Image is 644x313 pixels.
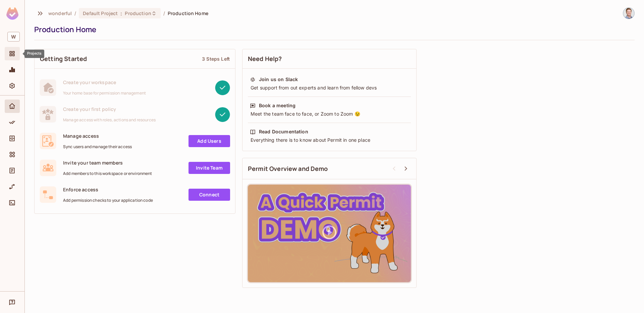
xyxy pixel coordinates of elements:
[163,10,165,16] li: /
[63,160,152,166] span: Invite your team members
[5,296,20,309] div: Help & Updates
[248,165,328,173] span: Permit Overview and Demo
[83,10,118,16] span: Default Project
[250,111,409,117] div: Meet the team face to face, or Zoom to Zoom 😉
[168,10,208,16] span: Production Home
[5,180,20,193] div: URL Mapping
[5,132,20,145] div: Directory
[5,63,20,76] div: Monitoring
[63,79,146,85] span: Create your workspace
[34,24,631,35] div: Production Home
[5,148,20,161] div: Elements
[63,198,153,203] span: Add permission checks to your application code
[248,55,282,63] span: Need Help?
[189,189,230,201] a: Connect
[6,7,18,20] img: SReyMgAAAABJRU5ErkJggg==
[7,32,20,42] span: W
[5,79,20,92] div: Settings
[24,50,44,58] div: Projects
[259,76,298,83] div: Join us on Slack
[63,144,132,149] span: Sync users and manage their access
[5,164,20,177] div: Audit Log
[5,29,20,44] div: Workspace: wonderful
[250,137,409,143] div: Everything there is to know about Permit in one place
[48,10,72,16] span: the active workspace
[189,135,230,147] a: Add Users
[63,90,146,96] span: Your home base for permission management
[623,8,634,19] img: Abe Clark
[5,116,20,129] div: Policy
[63,106,156,112] span: Create your first policy
[250,84,409,91] div: Get support from out experts and learn from fellow devs
[259,128,308,135] div: Read Documentation
[189,162,230,174] a: Invite Team
[125,10,151,16] span: Production
[202,56,230,62] div: 3 Steps Left
[5,47,20,60] div: Projects
[63,171,152,176] span: Add members to this workspace or environment
[259,102,296,109] div: Book a meeting
[63,186,153,193] span: Enforce access
[74,10,76,16] li: /
[5,100,20,113] div: Home
[5,196,20,209] div: Connect
[120,11,122,16] span: :
[63,133,132,139] span: Manage access
[40,55,87,63] span: Getting Started
[63,117,156,123] span: Manage access with roles, actions and resources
